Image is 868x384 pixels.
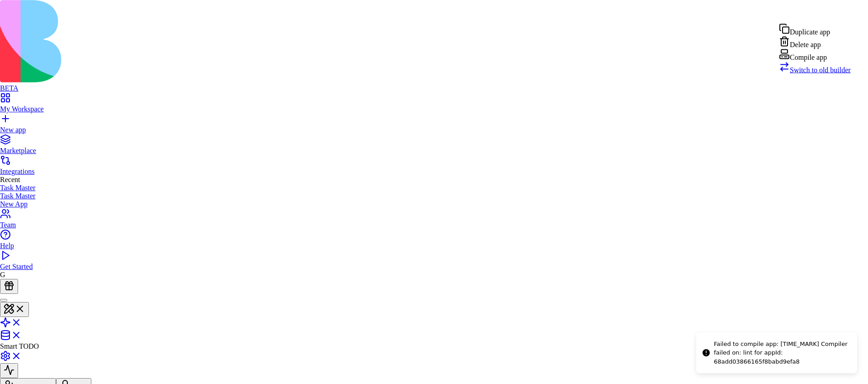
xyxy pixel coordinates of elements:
span: Duplicate app [790,28,830,36]
h1: My Tasks [7,27,128,43]
div: Admin [779,24,851,74]
p: Manage your tasks with AI-powered descriptions [7,45,128,67]
span: Switch to old builder [790,66,851,74]
span: Delete app [790,41,821,48]
div: Compile app [779,49,851,62]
